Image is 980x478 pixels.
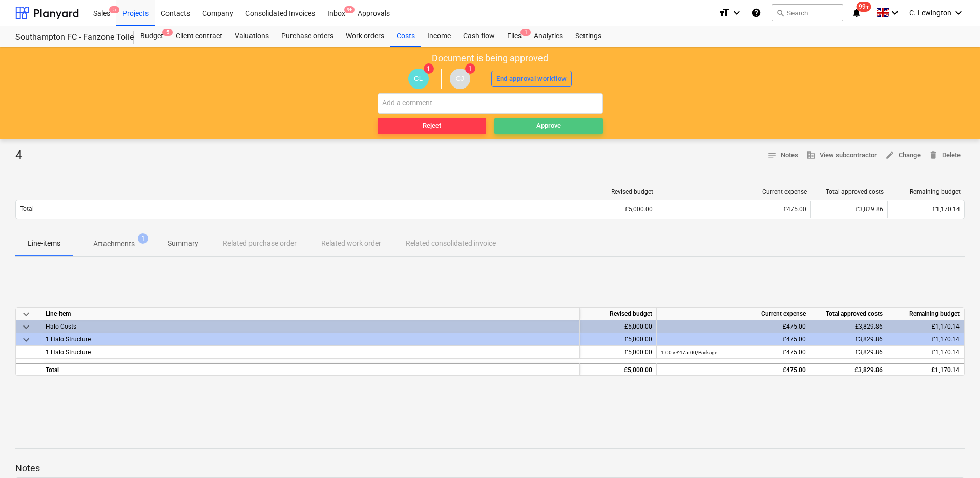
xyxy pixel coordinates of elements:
[390,26,421,47] a: Costs
[162,29,173,36] span: 5
[275,26,340,47] div: Purchase orders
[661,346,806,359] div: £475.00
[580,201,657,218] div: £5,000.00
[421,26,457,47] a: Income
[432,52,548,64] p: Document is being approved
[580,363,657,376] div: £5,000.00
[228,26,275,47] a: Valuations
[657,308,810,320] div: Current expense
[424,63,434,74] span: 1
[28,238,60,249] p: Line-items
[134,26,170,47] div: Budget
[767,149,798,161] span: Notes
[501,26,528,47] a: Files1
[46,349,91,356] span: 1 Halo Structure
[661,188,807,195] div: Current expense
[585,188,653,195] div: Revised budget
[414,75,423,82] span: CL
[580,308,657,320] div: Revised budget
[885,149,921,161] span: Change
[491,71,572,87] button: End approval workflow
[772,4,843,21] button: Search
[20,205,34,213] p: Total
[15,32,122,43] div: Southampton FC - Fanzone Toilet Block & Back of house adjustments ([DATE])
[20,334,32,346] span: keyboard_arrow_down
[457,26,501,47] a: Cash flow
[718,7,731,19] i: format_size
[881,147,925,163] button: Change
[932,206,960,213] span: £1,170.14
[41,308,580,320] div: Line-item
[46,320,575,333] div: Halo Costs
[661,350,717,355] small: 1.00 × £475.00 / Package
[892,188,961,195] div: Remaining budget
[889,7,901,19] i: keyboard_arrow_down
[528,26,569,47] a: Analytics
[20,308,32,320] span: keyboard_arrow_down
[925,147,965,163] button: Delete
[806,149,877,161] span: View subcontractor
[46,333,575,345] div: 1 Halo Structure
[455,75,464,82] span: CJ
[751,7,761,19] i: Knowledge base
[344,6,355,13] span: 9+
[887,308,964,320] div: Remaining budget
[423,120,441,132] div: Reject
[408,69,429,89] div: Callum Lewington
[661,364,806,377] div: £475.00
[815,188,884,195] div: Total approved costs
[806,150,816,160] span: business
[932,349,960,356] span: £1,170.14
[661,320,806,333] div: £475.00
[851,7,862,19] i: notifications
[909,9,951,17] span: C. Lewington
[929,150,938,160] span: delete
[93,238,135,249] p: Attachments
[952,7,965,19] i: keyboard_arrow_down
[661,206,806,213] div: £475.00
[929,149,961,161] span: Delete
[569,26,608,47] a: Settings
[776,9,784,17] span: search
[810,363,887,376] div: £3,829.86
[378,93,603,114] input: Add a comment
[501,26,528,47] div: Files
[857,2,871,12] span: 99+
[810,308,887,320] div: Total approved costs
[580,320,657,333] div: £5,000.00
[731,7,743,19] i: keyboard_arrow_down
[20,321,32,333] span: keyboard_arrow_down
[465,63,475,74] span: 1
[887,320,964,333] div: £1,170.14
[15,147,30,164] div: 4
[536,120,561,132] div: Approve
[887,333,964,346] div: £1,170.14
[15,462,965,474] p: Notes
[494,118,603,134] button: Approve
[810,201,887,218] div: £3,829.86
[580,333,657,346] div: £5,000.00
[378,118,486,134] button: Reject
[340,26,390,47] a: Work orders
[450,69,470,89] div: Charlie Jameson
[41,363,580,376] div: Total
[661,333,806,346] div: £475.00
[520,29,531,36] span: 1
[109,6,119,13] span: 5
[767,150,777,160] span: notes
[887,363,964,376] div: £1,170.14
[810,333,887,346] div: £3,829.86
[802,147,881,163] button: View subcontractor
[855,349,883,356] span: £3,829.86
[885,150,894,160] span: edit
[168,238,198,249] p: Summary
[138,233,148,244] span: 1
[580,346,657,359] div: £5,000.00
[170,26,228,47] div: Client contract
